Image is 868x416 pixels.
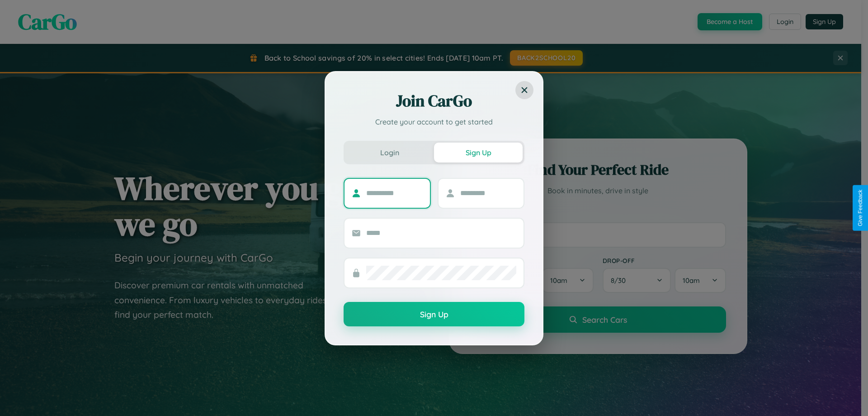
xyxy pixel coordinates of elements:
[344,90,524,112] h2: Join CarGo
[344,116,524,127] p: Create your account to get started
[434,143,523,163] button: Sign Up
[345,143,434,163] button: Login
[857,190,863,226] div: Give Feedback
[344,302,524,326] button: Sign Up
